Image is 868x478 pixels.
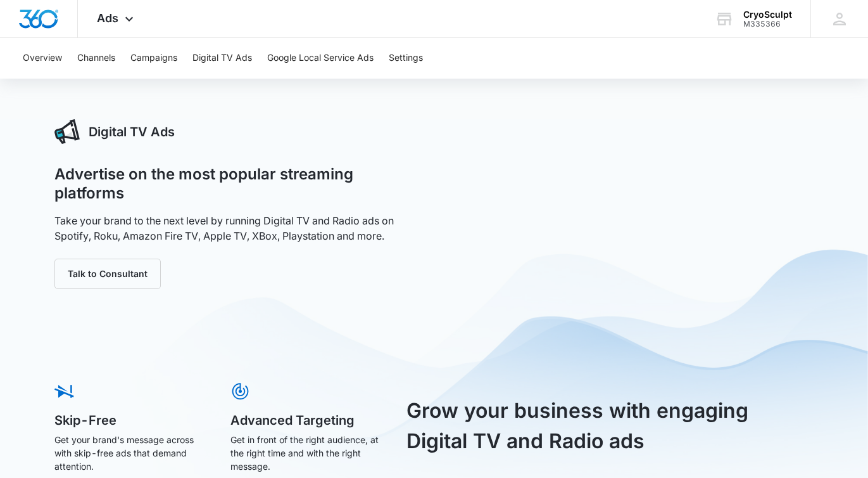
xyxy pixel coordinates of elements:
h5: Skip-Free [54,414,213,427]
iframe: 5 Reasons Why Digital TV Works So Well [448,119,814,325]
span: Ads [97,11,118,25]
div: account name [743,10,792,20]
button: Digital TV Ads [192,38,252,79]
button: Campaigns [130,38,177,79]
p: Get your brand's message across with skip-free ads that demand attention. [54,433,213,473]
h5: Advanced Targeting [230,414,389,427]
h3: Grow your business with engaging Digital TV and Radio ads [406,396,762,456]
h3: Digital TV Ads [89,122,175,141]
button: Settings [389,38,423,79]
button: Channels [77,38,115,79]
div: account id [743,20,792,29]
p: Take your brand to the next level by running Digital TV and Radio ads on Spotify, Roku, Amazon Fi... [54,213,420,243]
button: Talk to Consultant [54,259,161,289]
button: Overview [23,38,62,79]
h1: Advertise on the most popular streaming platforms [54,165,420,203]
button: Google Local Service Ads [267,38,374,79]
p: Get in front of the right audience, at the right time and with the right message. [230,433,389,473]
